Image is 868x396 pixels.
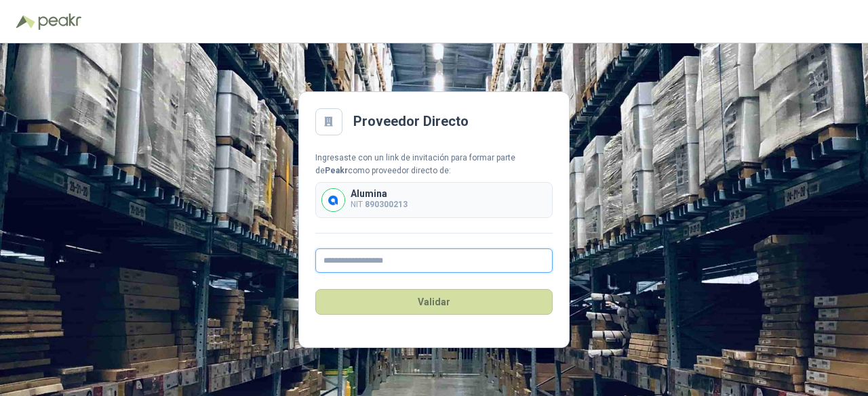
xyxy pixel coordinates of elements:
p: Alumina [351,189,408,198]
button: Validar [315,289,553,315]
img: Peakr [38,14,81,30]
b: 890300213 [365,200,408,209]
div: Ingresaste con un link de invitación para formar parte de como proveedor directo de: [315,152,553,177]
b: Peakr [325,166,348,175]
img: Logo [16,15,35,28]
p: NIT [351,198,408,211]
h2: Proveedor Directo [353,111,469,132]
img: Company Logo [322,189,344,211]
